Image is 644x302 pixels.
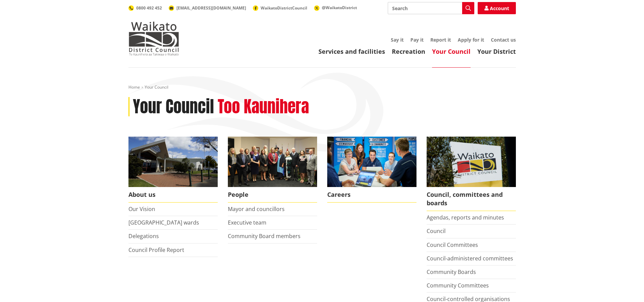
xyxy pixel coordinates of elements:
[228,137,317,203] a: 2022 Council People
[432,47,471,55] a: Your Council
[228,137,317,187] img: 2022 Council
[228,232,301,240] a: Community Board members
[430,37,451,43] a: Report it
[128,205,155,213] a: Our Vision
[136,5,162,11] span: 0800 492 452
[133,97,214,117] h1: Your Council
[128,22,179,55] img: Waikato District Council - Te Kaunihera aa Takiwaa o Waikato
[128,232,159,240] a: Delegations
[261,5,307,11] span: WaikatoDistrictCouncil
[318,47,385,55] a: Services and facilities
[327,137,416,203] a: Careers
[128,246,184,254] a: Council Profile Report
[322,5,357,10] span: @WaikatoDistrict
[128,137,218,203] a: WDC Building 0015 About us
[128,187,218,203] span: About us
[410,37,424,43] a: Pay it
[128,84,140,90] a: Home
[388,2,474,14] input: Search input
[427,214,504,221] a: Agendas, reports and minutes
[176,5,246,11] span: [EMAIL_ADDRESS][DOMAIN_NAME]
[228,219,266,226] a: Executive team
[491,37,516,43] a: Contact us
[253,5,307,11] a: WaikatoDistrictCouncil
[427,227,446,235] a: Council
[145,84,168,90] span: Your Council
[427,268,476,276] a: Community Boards
[128,5,162,11] a: 0800 492 452
[427,255,513,262] a: Council-administered committees
[478,2,516,14] a: Account
[391,37,404,43] a: Say it
[427,241,478,249] a: Council Committees
[427,187,516,211] span: Council, committees and boards
[228,187,317,203] span: People
[427,137,516,211] a: Waikato-District-Council-sign Council, committees and boards
[314,5,357,10] a: @WaikatoDistrict
[392,47,425,55] a: Recreation
[427,137,516,187] img: Waikato-District-Council-sign
[427,282,489,289] a: Community Committees
[477,47,516,55] a: Your District
[327,187,416,203] span: Careers
[327,137,416,187] img: Office staff in meeting - Career page
[169,5,246,11] a: [EMAIL_ADDRESS][DOMAIN_NAME]
[128,137,218,187] img: WDC Building 0015
[458,37,484,43] a: Apply for it
[218,97,309,117] h2: Too Kaunihera
[128,219,199,226] a: [GEOGRAPHIC_DATA] wards
[228,205,285,213] a: Mayor and councillors
[128,85,516,90] nav: breadcrumb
